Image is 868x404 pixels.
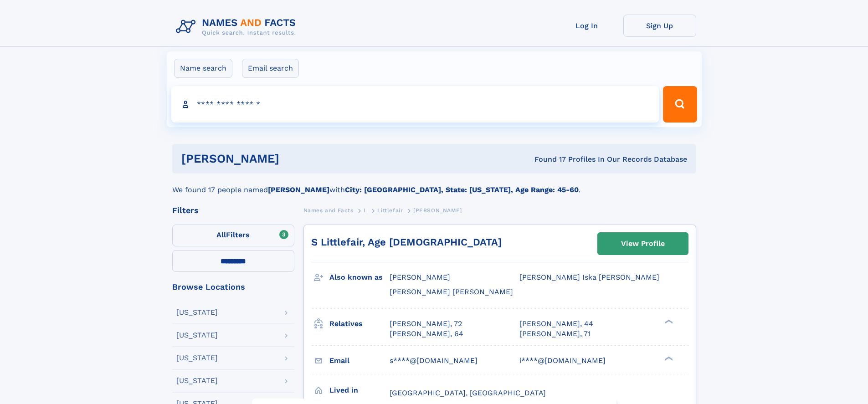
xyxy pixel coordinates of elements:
[519,329,591,339] a: [PERSON_NAME], 71
[364,205,367,216] a: L
[390,329,463,339] a: [PERSON_NAME], 64
[311,236,502,248] a: S Littlefair, Age [DEMOGRAPHIC_DATA]
[390,273,450,281] span: [PERSON_NAME]
[663,355,673,361] div: ❯
[407,154,687,164] div: Found 17 Profiles In Our Records Database
[172,283,294,291] div: Browse Locations
[174,59,232,78] label: Name search
[172,15,303,39] img: Logo Names and Facts
[329,316,390,332] h3: Relatives
[519,319,593,329] a: [PERSON_NAME], 44
[390,287,513,296] span: [PERSON_NAME] [PERSON_NAME]
[181,153,407,164] h1: [PERSON_NAME]
[598,233,688,255] a: View Profile
[329,270,390,285] h3: Also known as
[364,207,367,214] span: L
[413,207,462,214] span: [PERSON_NAME]
[345,185,579,194] b: City: [GEOGRAPHIC_DATA], State: [US_STATE], Age Range: 45-60
[377,207,403,214] span: Littlefair
[176,377,218,384] div: [US_STATE]
[176,332,218,339] div: [US_STATE]
[519,273,659,281] span: [PERSON_NAME] Iska [PERSON_NAME]
[390,319,462,329] a: [PERSON_NAME], 72
[390,389,546,397] span: [GEOGRAPHIC_DATA], [GEOGRAPHIC_DATA]
[172,206,294,215] div: Filters
[176,309,218,316] div: [US_STATE]
[171,86,659,123] input: search input
[663,318,673,324] div: ❯
[172,225,294,246] label: Filters
[303,205,354,216] a: Names and Facts
[623,15,696,37] a: Sign Up
[621,233,665,254] div: View Profile
[216,230,226,239] span: All
[550,15,623,37] a: Log In
[377,205,403,216] a: Littlefair
[268,185,329,194] b: [PERSON_NAME]
[663,86,697,123] button: Search Button
[329,383,390,398] h3: Lived in
[242,59,299,78] label: Email search
[172,174,696,195] div: We found 17 people named with .
[329,353,390,368] h3: Email
[176,354,218,362] div: [US_STATE]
